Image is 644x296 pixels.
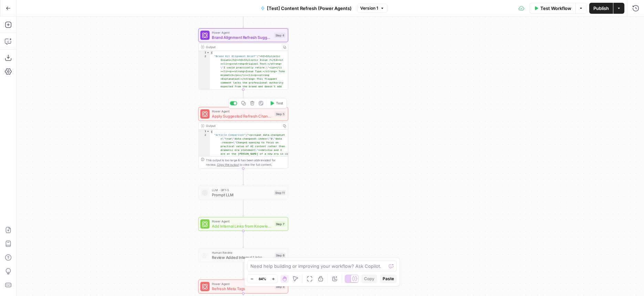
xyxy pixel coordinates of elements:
div: 1 [199,51,210,55]
span: [Test] Content Refresh (Power Agents) [267,5,352,12]
div: Step 11 [274,190,286,195]
div: Step 6 [274,253,285,258]
div: Step 8 [274,284,285,289]
g: Edge from step_7 to step_6 [242,231,244,248]
button: Test [267,99,285,107]
button: Publish [589,3,613,14]
span: Power Agent [212,30,272,35]
span: 84% [259,276,266,282]
span: Brand Alignment Refresh Suggestions [212,34,272,40]
div: Power AgentRefresh Meta TagsStep 8 [198,279,288,293]
button: [Test] Content Refresh (Power Agents) [257,3,356,14]
span: Toggle code folding, rows 1 through 3 [206,130,209,133]
div: Step 4 [274,33,285,38]
button: Copy [361,274,377,283]
div: Human ReviewReview Added Internal LinksStep 6 [198,248,288,262]
button: Paste [380,274,397,283]
span: Apply Suggested Refresh Changes [212,113,272,119]
div: LLM · GPT-5Prompt LLMStep 11 [198,186,288,199]
div: Step 7 [274,221,285,227]
span: Review Added Internal Links [212,254,272,260]
g: Edge from step_2 to step_4 [242,11,244,28]
div: Power AgentApply Suggested Refresh ChangesStep 5TestOutput{ "Article Comparison":"<p><span data-c... [198,107,288,168]
span: Add Internal Links from Knowledge Base [212,223,272,229]
span: Power Agent [212,109,272,113]
span: LLM · GPT-5 [212,188,272,192]
span: Test [276,101,283,106]
span: Power Agent [212,282,272,286]
g: Edge from step_6 to step_8 [242,262,244,279]
span: Toggle code folding, rows 1 through 3 [206,51,209,55]
g: Edge from step_11 to step_7 [242,200,244,217]
div: This output is too large & has been abbreviated for review. to view the full content. [206,158,285,167]
div: Power AgentBrand Alignment Refresh SuggestionsStep 4Output{ "Brand Kit Alignment Brief":"<h2>Styl... [198,28,288,90]
span: Copy the output [217,163,239,166]
span: Prompt LLM [212,192,272,198]
button: Version 1 [357,4,387,13]
div: 1 [199,130,210,133]
span: Paste [383,276,394,282]
div: Power AgentAdd Internal Links from Knowledge BaseStep 7 [198,217,288,231]
span: Test Workflow [540,5,571,12]
g: Edge from step_5 to step_11 [242,168,244,185]
span: Human Review [212,250,272,255]
span: Refresh Meta Tags [212,286,272,292]
div: Output [206,45,279,49]
span: Copy [364,276,374,282]
span: Version 1 [360,5,378,11]
div: Step 5 [274,111,285,117]
span: Publish [593,5,609,12]
button: Test Workflow [530,3,575,14]
div: Output [206,123,279,128]
span: Power Agent [212,219,272,223]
